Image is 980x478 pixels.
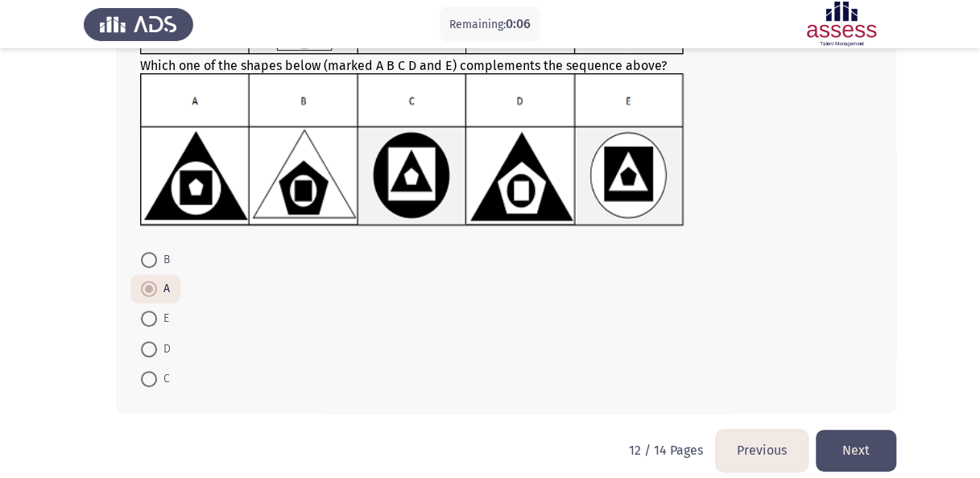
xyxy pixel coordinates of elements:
[506,16,531,31] span: 0:06
[716,430,808,471] button: load previous page
[157,369,170,389] span: C
[84,2,193,47] img: Assess Talent Management logo
[157,340,171,359] span: D
[140,73,684,226] img: UkFYYl8wMzBfQi5wbmcxNjkxMjk5MDk3ODMz.png
[449,14,531,35] p: Remaining:
[157,309,169,328] span: E
[629,443,703,458] p: 12 / 14 Pages
[787,2,896,47] img: Assessment logo of ASSESS Focus 4 Module Assessment (EN/AR) (Basic - IB)
[157,250,170,270] span: B
[157,279,170,299] span: A
[816,430,896,471] button: load next page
